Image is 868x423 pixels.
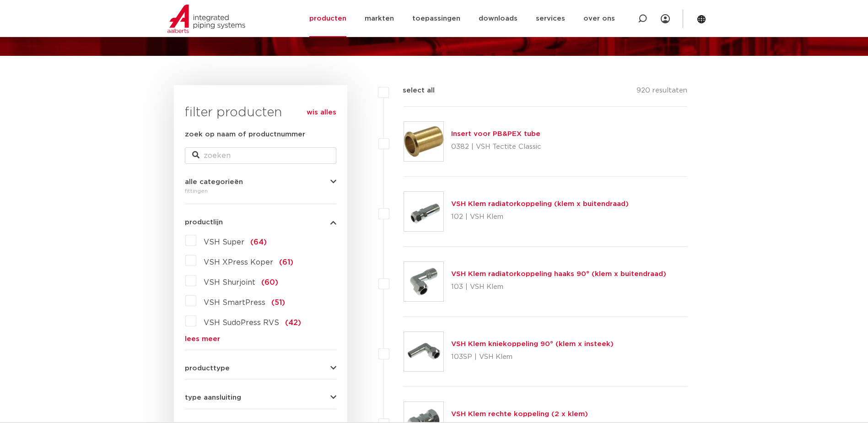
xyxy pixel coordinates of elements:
[204,299,265,306] span: VSH SmartPress
[451,201,629,207] a: VSH Klem radiatorkoppeling (klem x buitendraad)
[404,262,443,301] img: Thumbnail for VSH Klem radiatorkoppeling haaks 90° (klem x buitendraad)
[204,259,273,266] span: VSH XPress Koper
[451,411,588,418] a: VSH Klem rechte koppeling (2 x klem)
[636,85,687,99] p: 920 resultaten
[185,179,336,185] button: alle categorieën
[185,336,336,342] a: lees meer
[185,394,241,401] span: type aansluiting
[285,319,301,326] span: (42)
[185,147,336,164] input: zoeken
[451,140,541,154] p: 0382 | VSH Tectite Classic
[185,129,305,140] label: zoek op naam of productnummer
[185,394,336,401] button: type aansluiting
[271,299,285,306] span: (51)
[389,85,435,96] label: select all
[404,122,443,161] img: Thumbnail for Insert voor PB&PEX tube
[185,365,336,372] button: producttype
[261,279,278,286] span: (60)
[451,210,629,224] p: 102 | VSH Klem
[307,107,336,118] a: wis alles
[404,192,443,231] img: Thumbnail for VSH Klem radiatorkoppeling (klem x buitendraad)
[204,279,255,286] span: VSH Shurjoint
[451,350,614,364] p: 103SP | VSH Klem
[451,341,614,347] a: VSH Klem kniekoppeling 90° (klem x insteek)
[279,259,293,266] span: (61)
[185,365,230,372] span: producttype
[451,271,666,277] a: VSH Klem radiatorkoppeling haaks 90° (klem x buitendraad)
[185,219,223,226] span: productlijn
[451,280,666,294] p: 103 | VSH Klem
[185,219,336,226] button: productlijn
[204,239,244,246] span: VSH Super
[185,103,336,122] h3: filter producten
[185,179,243,185] span: alle categorieën
[451,130,540,137] a: Insert voor PB&PEX tube
[185,185,336,196] div: fittingen
[250,239,267,246] span: (64)
[204,319,279,326] span: VSH SudoPress RVS
[404,332,443,371] img: Thumbnail for VSH Klem kniekoppeling 90° (klem x insteek)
